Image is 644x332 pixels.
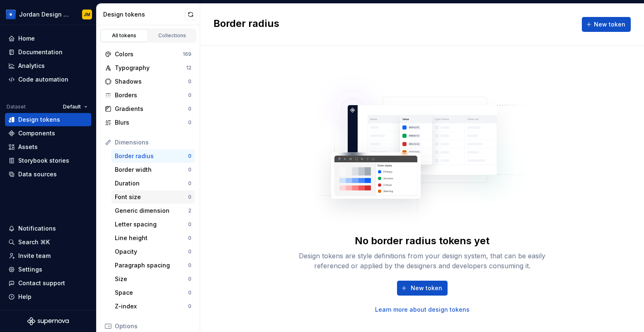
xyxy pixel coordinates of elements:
div: Line height [115,234,188,242]
div: 0 [188,262,191,269]
div: 0 [188,119,191,126]
a: Code automation [5,73,91,86]
div: Settings [18,265,42,274]
div: Border radius [115,152,188,160]
div: Home [18,34,35,43]
a: Opacity0 [111,245,195,258]
a: Duration0 [111,177,195,190]
div: Border width [115,166,188,174]
div: Search ⌘K [18,238,50,246]
div: 0 [188,248,191,255]
div: No border radius tokens yet [355,234,489,248]
div: Typography [115,64,186,72]
div: Font size [115,193,188,201]
div: Assets [18,143,38,151]
div: 0 [188,92,191,99]
button: New token [397,281,448,296]
button: Notifications [5,222,91,235]
button: Help [5,290,91,303]
div: All tokens [104,32,145,39]
div: 169 [183,51,191,58]
div: Paragraph spacing [115,261,188,269]
a: Letter spacing0 [111,218,195,231]
a: Colors169 [102,48,195,61]
a: Invite team [5,249,91,262]
div: Notifications [18,224,56,233]
a: Data sources [5,168,91,181]
a: Space0 [111,286,195,299]
div: Options [115,322,191,330]
div: Size [115,275,188,283]
div: JM [84,11,90,18]
a: Border width0 [111,163,195,176]
div: 0 [188,106,191,112]
a: Paragraph spacing0 [111,259,195,272]
a: Design tokens [5,113,91,126]
a: Components [5,127,91,140]
span: New token [594,20,625,29]
div: Shadows [115,77,188,86]
div: Invite team [18,252,51,260]
a: Borders0 [102,89,195,102]
svg: Supernova Logo [27,317,69,325]
div: Collections [152,32,193,39]
button: Search ⌘K [5,236,91,249]
a: Line height0 [111,231,195,245]
div: Opacity [115,248,188,256]
a: Generic dimension2 [111,204,195,217]
div: Blurs [115,118,188,127]
div: Design tokens [103,10,185,19]
div: Duration [115,179,188,188]
div: Data sources [18,170,57,178]
a: Font size0 [111,190,195,204]
div: Contact support [18,279,65,287]
a: Analytics [5,59,91,72]
div: 0 [188,153,191,159]
a: Blurs0 [102,116,195,129]
div: 0 [188,166,191,173]
div: 0 [188,180,191,187]
a: Typography12 [102,61,195,75]
div: Generic dimension [115,207,188,215]
div: Gradients [115,105,188,113]
span: New token [411,284,442,292]
a: Home [5,32,91,45]
img: 049812b6-2877-400d-9dc9-987621144c16.png [6,10,16,19]
div: 0 [188,78,191,85]
a: Shadows0 [102,75,195,88]
div: Code automation [18,75,68,84]
div: Documentation [18,48,63,56]
button: Contact support [5,277,91,290]
div: Borders [115,91,188,99]
a: Learn more about design tokens [375,306,470,314]
div: 0 [188,289,191,296]
div: Dataset [7,103,26,110]
button: New token [582,17,631,32]
a: Assets [5,140,91,154]
a: Documentation [5,46,91,59]
div: Dimensions [115,138,191,147]
button: Default [59,101,91,113]
a: Border radius0 [111,149,195,163]
div: Z-index [115,302,188,310]
div: Colors [115,50,183,58]
a: Gradients0 [102,102,195,115]
div: 0 [188,276,191,282]
div: Analytics [18,62,45,70]
div: Help [18,293,31,301]
div: 0 [188,194,191,200]
div: 0 [188,221,191,228]
button: Jordan Design SystemJM [2,5,94,23]
div: Components [18,129,55,137]
div: Space [115,289,188,297]
a: Size0 [111,272,195,286]
span: Default [63,103,81,110]
div: Letter spacing [115,220,188,229]
div: Design tokens [18,115,60,124]
div: 12 [186,65,191,71]
a: Settings [5,263,91,276]
div: Design tokens are style definitions from your design system, that can be easily referenced or app... [290,251,555,271]
div: Jordan Design System [19,10,72,19]
div: 0 [188,235,191,241]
